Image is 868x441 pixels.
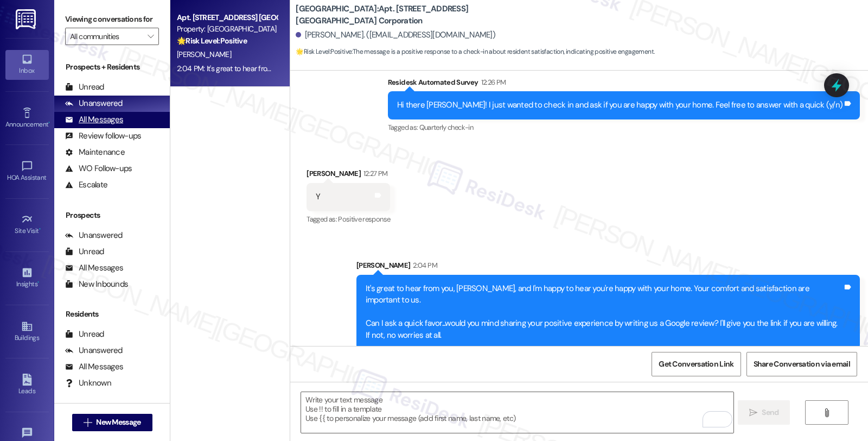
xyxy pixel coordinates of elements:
[84,418,92,427] i: 
[65,230,123,241] div: Unanswered
[96,417,141,428] span: New Message
[65,377,111,389] div: Unknown
[5,263,49,293] a: Insights •
[65,246,104,257] div: Unread
[296,29,495,41] div: [PERSON_NAME]. ([EMAIL_ADDRESS][DOMAIN_NAME])
[65,262,123,274] div: All Messages
[16,9,38,29] img: ResiDesk Logo
[65,329,104,340] div: Unread
[762,407,778,418] span: Send
[478,77,506,88] div: 12:26 PM
[746,352,857,376] button: Share Conversation via email
[5,50,49,79] a: Inbox
[54,308,170,320] div: Residents
[65,114,123,125] div: All Messages
[177,49,231,59] span: [PERSON_NAME]
[301,392,733,433] textarea: To enrich screen reader interactions, please activate Accessibility in Grammarly extension settings
[65,147,125,158] div: Maintenance
[361,168,388,179] div: 12:27 PM
[356,260,860,275] div: [PERSON_NAME]
[366,283,843,341] div: It's great to hear from you, [PERSON_NAME], and I'm happy to hear you're happy with your home. Yo...
[65,11,159,28] label: Viewing conversations for
[65,163,132,174] div: WO Follow-ups
[148,32,154,41] i: 
[338,215,390,224] span: Positive response
[822,408,831,417] i: 
[177,12,277,23] div: Apt. [STREET_ADDRESS] [GEOGRAPHIC_DATA] Corporation
[5,370,49,400] a: Leads
[659,358,733,370] span: Get Conversation Link
[65,81,104,93] div: Unread
[65,345,123,356] div: Unanswered
[65,130,141,142] div: Review follow-ups
[65,179,107,191] div: Escalate
[5,317,49,346] a: Buildings
[39,225,41,233] span: •
[177,36,247,46] strong: 🌟 Risk Level: Positive
[5,210,49,240] a: Site Visit •
[54,61,170,73] div: Prospects + Residents
[419,123,473,132] span: Quarterly check-in
[72,414,152,431] button: New Message
[296,46,654,58] span: : The message is a positive response to a check-in about resident satisfaction, indicating positi...
[37,279,39,286] span: •
[738,400,790,425] button: Send
[307,168,390,183] div: [PERSON_NAME]
[388,77,860,92] div: Residesk Automated Survey
[388,119,860,135] div: Tagged as:
[754,358,850,370] span: Share Conversation via email
[54,210,170,221] div: Prospects
[65,361,123,373] div: All Messages
[652,352,741,376] button: Get Conversation Link
[65,279,128,290] div: New Inbounds
[397,99,843,111] div: Hi there [PERSON_NAME]! I just wanted to check in and ask if you are happy with your home. Feel f...
[307,211,390,227] div: Tagged as:
[296,3,513,27] b: [GEOGRAPHIC_DATA]: Apt. [STREET_ADDRESS] [GEOGRAPHIC_DATA] Corporation
[410,260,437,271] div: 2:04 PM
[5,157,49,186] a: HOA Assistant
[65,98,123,109] div: Unanswered
[177,23,277,35] div: Property: [GEOGRAPHIC_DATA]
[48,119,50,127] span: •
[296,47,352,56] strong: 🌟 Risk Level: Positive
[70,28,142,45] input: All communities
[316,191,320,203] div: Y
[749,408,757,417] i: 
